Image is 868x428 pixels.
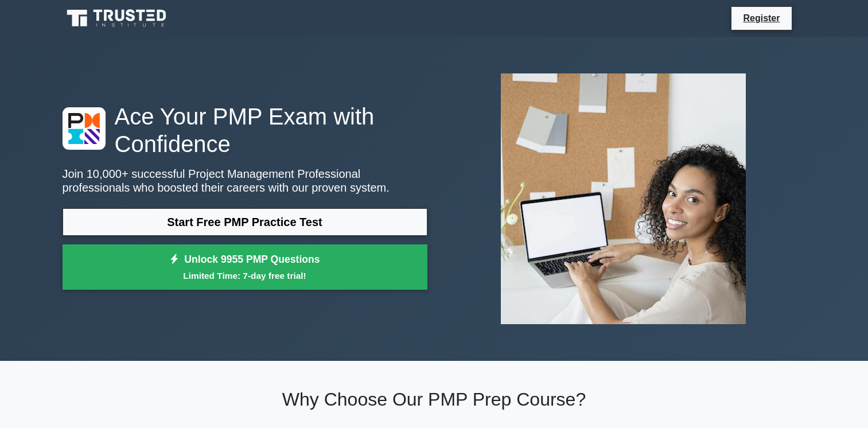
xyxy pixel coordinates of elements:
[63,244,427,290] a: Unlock 9955 PMP QuestionsLimited Time: 7-day free trial!
[63,208,427,236] a: Start Free PMP Practice Test
[63,388,806,410] h2: Why Choose Our PMP Prep Course?
[736,11,787,25] a: Register
[63,103,427,158] h1: Ace Your PMP Exam with Confidence
[63,167,427,194] p: Join 10,000+ successful Project Management Professional professionals who boosted their careers w...
[77,269,413,282] small: Limited Time: 7-day free trial!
